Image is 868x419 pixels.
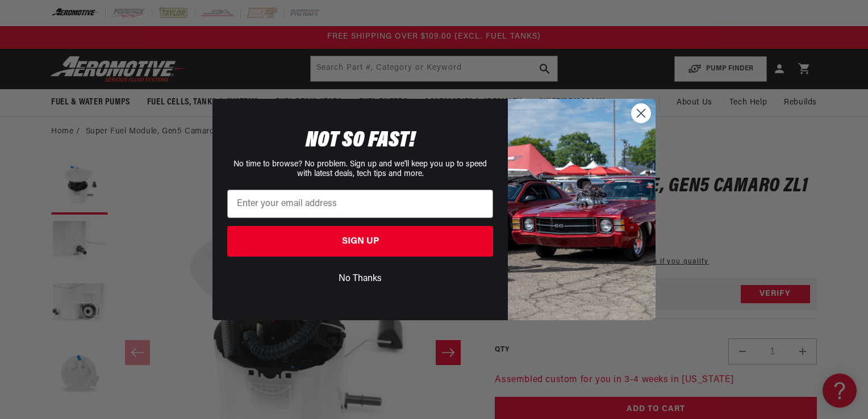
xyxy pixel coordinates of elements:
span: No time to browse? No problem. Sign up and we'll keep you up to speed with latest deals, tech tip... [233,160,487,178]
span: NOT SO FAST! [306,129,415,152]
img: 85cdd541-2605-488b-b08c-a5ee7b438a35.jpeg [508,99,656,320]
button: No Thanks [227,268,493,290]
button: SIGN UP [227,226,493,257]
button: Close dialog [631,103,651,123]
input: Enter your email address [227,190,493,218]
